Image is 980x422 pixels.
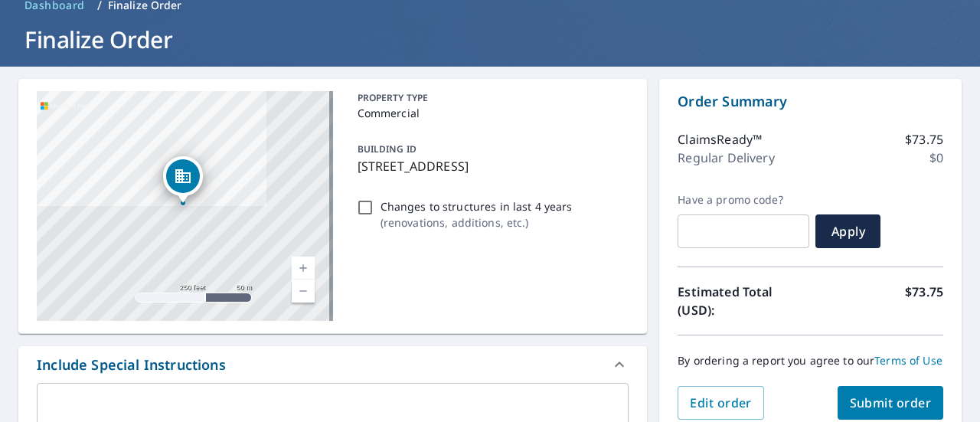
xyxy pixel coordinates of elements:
div: Dropped pin, building 1, Commercial property, 15320 Wayzata Blvd Wayzata, MN 55391 [163,156,203,204]
h1: Finalize Order [18,24,962,55]
div: Include Special Instructions [37,355,226,375]
p: Commercial [358,105,623,121]
button: Edit order [678,386,764,420]
p: Regular Delivery [678,149,774,167]
p: [STREET_ADDRESS] [358,157,623,175]
p: By ordering a report you agree to our [678,354,943,368]
p: ClaimsReady™ [678,130,762,149]
a: Current Level 17, Zoom Out [292,280,315,303]
label: Have a promo code? [678,193,809,207]
span: Submit order [850,394,932,411]
button: Apply [815,214,880,248]
a: Terms of Use [874,353,942,368]
span: Edit order [690,394,752,411]
p: $73.75 [905,130,943,149]
span: Apply [828,223,868,240]
a: Current Level 17, Zoom In [292,257,315,280]
p: Changes to structures in last 4 years [381,198,573,214]
p: PROPERTY TYPE [358,91,623,105]
p: Estimated Total (USD): [678,283,810,319]
p: $0 [929,149,943,167]
div: Include Special Instructions [18,346,647,383]
p: BUILDING ID [358,142,416,155]
p: ( renovations, additions, etc. ) [381,214,573,231]
button: Submit order [838,386,944,420]
p: $73.75 [905,283,943,319]
p: Order Summary [678,91,943,112]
